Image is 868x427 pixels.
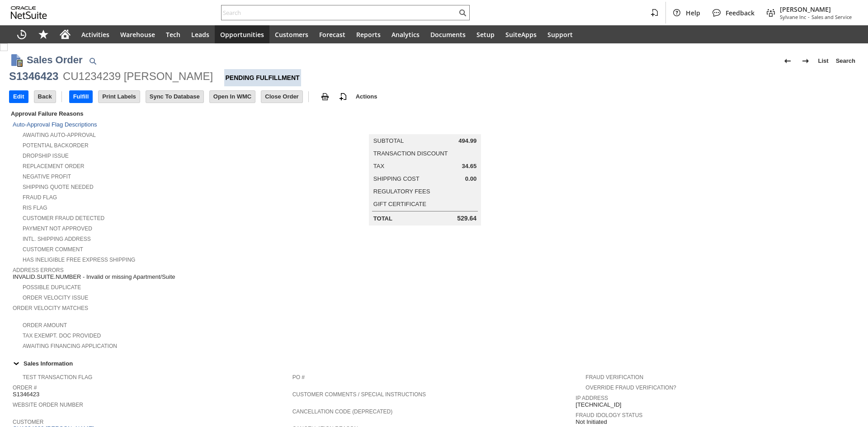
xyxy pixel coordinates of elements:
[9,69,58,84] div: S1346423
[23,153,69,159] a: Dropship Issue
[87,56,98,66] img: Quick Find
[99,91,139,103] input: Print Labels
[23,284,81,291] a: Possible Duplicate
[576,412,642,418] a: Fraud Idology Status
[373,215,392,222] a: Total
[27,52,83,67] h1: Sales Order
[505,30,537,39] span: SuiteApps
[800,56,811,66] img: Next
[9,108,289,119] div: Approval Failure Reasons
[373,163,384,169] a: Tax
[115,25,160,43] a: Warehouse
[9,357,859,369] td: Sales Information
[471,25,500,43] a: Setup
[23,343,117,349] a: Awaiting Financing Application
[356,30,381,39] span: Reports
[23,225,92,232] a: Payment not approved
[292,391,426,398] a: Customer Comments / Special Instructions
[81,30,109,39] span: Activities
[500,25,542,43] a: SuiteApps
[160,25,186,43] a: Tech
[352,93,381,100] a: Actions
[457,215,476,222] span: 529.64
[576,401,621,408] span: [TECHNICAL_ID]
[13,385,37,391] a: Order #
[23,215,104,221] a: Customer Fraud Detected
[9,91,28,103] input: Edit
[9,357,855,369] div: Sales Information
[576,418,607,426] span: Not Initiated
[13,305,88,311] a: Order Velocity Matches
[23,295,88,301] a: Order Velocity Issue
[261,91,302,103] input: Close Order
[373,175,420,182] a: Shipping Cost
[23,194,57,201] a: Fraud Flag
[215,25,269,43] a: Opportunities
[54,25,76,43] a: Home
[63,69,213,84] div: CU1234239 [PERSON_NAME]
[23,174,71,180] a: Negative Profit
[320,91,330,102] img: print.svg
[210,91,255,103] input: Open In WMC
[186,25,215,43] a: Leads
[13,267,64,273] a: Address Errors
[23,374,92,380] a: Test Transaction Flag
[16,29,27,40] svg: Recent Records
[23,322,67,328] a: Order Amount
[146,91,203,103] input: Sync To Database
[780,14,806,20] span: Sylvane Inc
[166,30,180,39] span: Tech
[120,30,155,39] span: Warehouse
[23,236,91,242] a: Intl. Shipping Address
[392,30,420,39] span: Analytics
[351,25,386,43] a: Reports
[476,30,495,39] span: Setup
[269,25,314,43] a: Customers
[425,25,471,43] a: Documents
[23,163,84,169] a: Replacement Order
[319,30,345,39] span: Forecast
[13,402,83,408] a: Website Order Number
[465,175,476,183] span: 0.00
[462,163,477,170] span: 34.65
[23,205,47,211] a: RIS flag
[13,419,43,425] a: Customer
[13,121,97,128] a: Auto-Approval Flag Descriptions
[373,150,448,157] a: Transaction Discount
[373,188,430,195] a: Regulatory Fees
[23,132,96,138] a: Awaiting Auto-Approval
[23,142,89,149] a: Potential Backorder
[222,7,457,18] input: Search
[782,56,793,66] img: Previous
[832,54,859,68] a: Search
[11,6,47,19] svg: logo
[292,408,393,415] a: Cancellation Code (deprecated)
[11,25,33,43] a: Recent Records
[369,120,481,134] caption: Summary
[23,257,135,263] a: Has Ineligible Free Express Shipping
[23,184,94,190] a: Shipping Quote Needed
[13,391,39,398] span: S1346423
[386,25,425,43] a: Analytics
[338,91,349,102] img: add-record.svg
[38,29,49,40] svg: Shortcuts
[314,25,351,43] a: Forecast
[585,374,643,380] a: Fraud Verification
[542,25,578,43] a: Support
[220,30,264,39] span: Opportunities
[33,25,54,43] div: Shortcuts
[292,374,305,380] a: PO #
[373,201,426,207] a: Gift Certificate
[23,246,83,253] a: Customer Comment
[76,25,115,43] a: Activities
[13,273,175,281] span: INVALID.SUITE.NUMBER - Invalid or missing Apartment/Suite
[34,91,56,103] input: Back
[780,5,852,14] span: [PERSON_NAME]
[811,14,852,20] span: Sales and Service
[430,30,466,39] span: Documents
[191,30,209,39] span: Leads
[576,395,608,401] a: IP Address
[458,137,476,145] span: 494.99
[224,69,301,86] div: Pending Fulfillment
[373,137,404,144] a: Subtotal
